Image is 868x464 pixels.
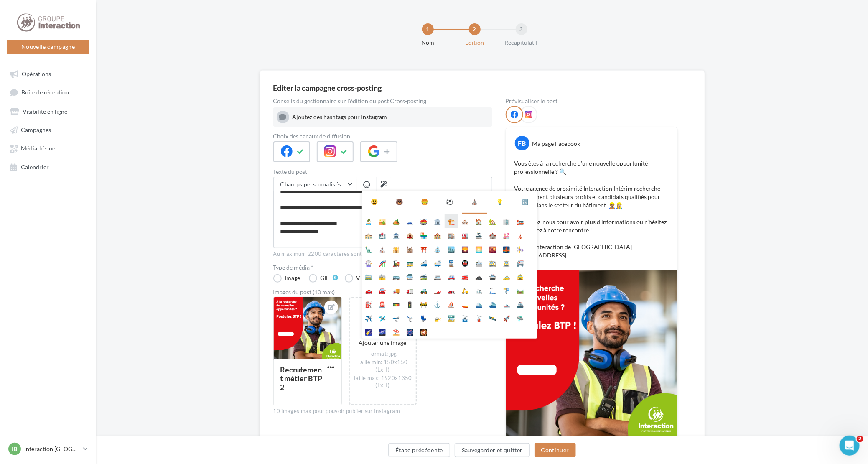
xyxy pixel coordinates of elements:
[362,214,376,228] li: 🏝️
[514,297,527,311] li: 🚢
[403,283,417,297] li: 🚛
[486,256,500,270] li: 🚉
[458,297,472,311] li: 🚤
[445,283,458,297] li: 🏍️
[273,239,492,248] label: 380/2200
[362,283,376,297] li: 🚗
[486,242,500,256] li: 🌇
[280,181,341,188] span: Champs personnalisés
[445,256,458,270] li: 🚆
[472,283,486,297] li: 🚲
[500,242,514,256] li: 🌉
[514,311,527,325] li: 🛸
[403,242,417,256] li: 🕍
[403,311,417,325] li: 🛬
[472,270,486,283] li: 🚓
[274,177,357,191] button: Champs personnalisés
[500,214,514,228] li: 🏢
[12,445,18,453] span: IB
[445,228,458,242] li: 🏬
[417,325,431,339] li: 🎇
[376,297,389,311] li: 🚨
[362,311,376,325] li: ✈️
[514,242,527,256] li: 🎠
[362,270,376,283] li: 🚞
[5,159,91,174] a: Calendrier
[486,214,500,228] li: 🏡
[857,436,863,442] span: 2
[471,198,478,206] div: ⛪
[431,283,445,297] li: 🏎️
[273,133,492,139] label: Choix des canaux de diffusion
[5,122,91,137] a: Campagnes
[506,98,678,104] div: Prévisualiser le post
[515,136,529,150] div: FB
[23,108,67,115] span: Visibilité en ligne
[396,198,403,206] div: 🐻
[21,89,69,96] span: Boîte de réception
[516,23,527,35] div: 3
[417,270,431,283] li: 🚎
[7,40,89,54] button: Nouvelle campagne
[431,297,445,311] li: ⚓
[496,198,503,206] div: 💡
[535,443,576,457] button: Continuer
[500,297,514,311] li: 🛥️
[514,214,527,228] li: 🏣
[21,163,49,171] span: Calendrier
[458,311,472,325] li: 🚠
[514,256,527,270] li: 🚝
[7,441,89,457] a: IB Interaction [GEOGRAPHIC_DATA]
[5,140,91,156] a: Médiathèque
[514,283,527,297] li: 🛤️
[500,311,514,325] li: 🚀
[376,311,389,325] li: 🛩️
[403,325,417,339] li: 🎆
[486,270,500,283] li: 🚔
[5,66,91,81] a: Opérations
[445,270,458,283] li: 🚑
[376,283,389,297] li: 🚘
[371,198,378,206] div: 😃
[417,242,431,256] li: ⛩️
[403,214,417,228] li: 🗻
[472,311,486,325] li: 🚡
[472,297,486,311] li: 🛳️
[472,256,486,270] li: 🚈
[472,214,486,228] li: 🏠
[273,289,492,295] div: Images du post (10 max)
[273,98,492,104] div: Conseils du gestionnaire sur l'édition du post Cross-posting
[362,297,376,311] li: ⛽
[403,256,417,270] li: 🚃
[5,104,91,119] a: Visibilité en ligne
[376,214,389,228] li: 🏜️
[469,23,481,35] div: 2
[445,242,458,256] li: 🏙️
[417,256,431,270] li: 🚄
[514,228,527,242] li: 🗼
[486,311,500,325] li: 🛰️
[486,283,500,297] li: 🛴
[273,84,382,92] div: Editer la campagne cross-posting
[376,242,389,256] li: ⛪
[445,311,458,325] li: 🚟
[280,365,323,392] div: Recrutement métier BTP 2
[840,436,860,456] iframe: Intercom live chat
[417,297,431,311] li: 🚧
[500,256,514,270] li: 🚊
[514,270,527,283] li: 🚖
[401,38,455,47] div: Nom
[356,275,372,281] div: Vidéo
[472,228,486,242] li: 🏯
[376,325,389,339] li: 🌌
[417,228,431,242] li: 🏪
[417,214,431,228] li: 🏟️
[472,242,486,256] li: 🌅
[362,242,376,256] li: 🗽
[446,198,453,206] div: ⚽
[495,38,548,47] div: Récapitulatif
[431,214,445,228] li: 🏛️
[376,228,389,242] li: 🏥
[403,270,417,283] li: 🚍
[500,228,514,242] li: 💒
